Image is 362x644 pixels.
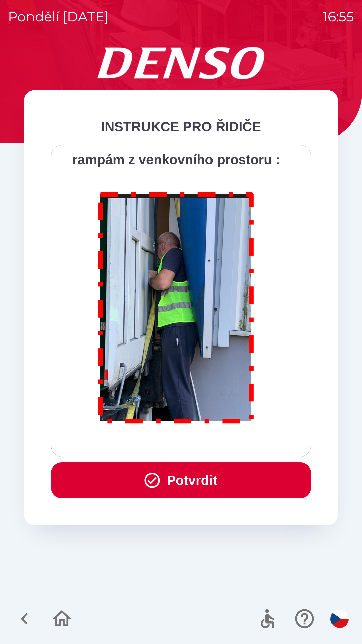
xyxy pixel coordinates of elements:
[323,7,354,27] p: 16:55
[51,462,311,498] button: Potvrdit
[90,183,262,430] img: M8MNayrTL6gAAAABJRU5ErkJggg==
[51,117,311,137] div: INSTRUKCE PRO ŘIDIČE
[330,610,349,628] img: cs flag
[8,7,109,27] p: pondělí [DATE]
[24,47,338,79] img: Logo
